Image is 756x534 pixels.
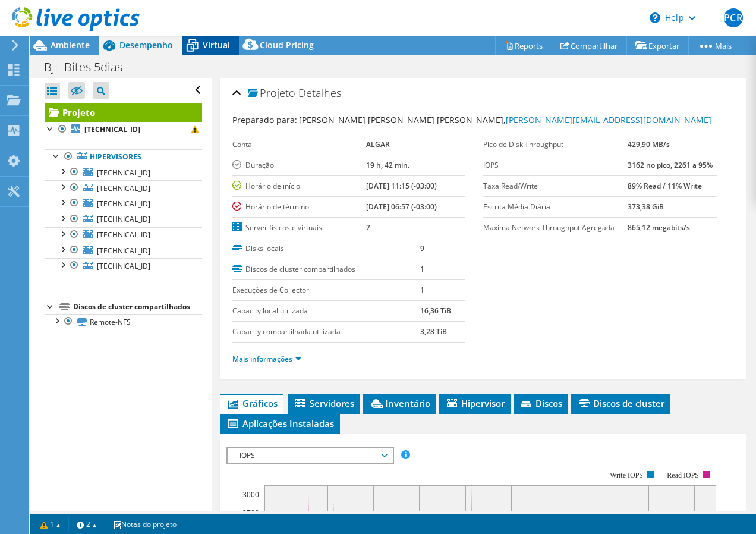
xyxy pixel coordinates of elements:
span: [PERSON_NAME] [PERSON_NAME] [PERSON_NAME], [299,114,711,125]
label: Server físicos e virtuais [232,222,367,234]
span: Cloud Pricing [260,39,314,51]
b: 3162 no pico, 2261 a 95% [628,160,713,170]
label: Escrita Média Diária [483,201,628,213]
svg: \n [650,12,660,23]
span: Virtual [203,39,230,51]
b: 3,28 TiB [420,326,447,337]
text: Write IOPS [610,471,643,479]
span: [TECHNICAL_ID] [97,168,150,178]
span: Discos [519,397,562,409]
b: 1 [420,285,424,295]
a: 2 [68,517,105,532]
text: 3000 [242,489,259,500]
b: [TECHNICAL_ID] [84,124,140,134]
label: Discos de cluster compartilhados [232,263,421,275]
a: [TECHNICAL_ID] [45,243,202,258]
a: [TECHNICAL_ID] [45,258,202,274]
b: 865,12 megabits/s [628,222,690,233]
b: [DATE] 11:15 (-03:00) [366,181,437,191]
div: Discos de cluster compartilhados [73,300,202,314]
b: 89% Read / 11% Write [628,181,702,191]
span: Gráficos [226,397,278,409]
label: Horário de início [232,180,367,192]
b: 429,90 MB/s [628,139,670,149]
label: Capacity compartilhada utilizada [232,326,421,338]
h1: BJL-Bites 5dias [39,61,141,74]
label: Pico de Disk Throughput [483,139,628,150]
text: Read IOPS [667,471,699,479]
b: 9 [420,243,424,253]
label: Disks locais [232,243,421,255]
a: [TECHNICAL_ID] [45,122,202,137]
b: 19 h, 42 min. [366,160,409,170]
a: [TECHNICAL_ID] [45,227,202,243]
a: Reports [495,36,552,55]
span: Aplicações Instaladas [226,417,334,429]
a: [TECHNICAL_ID] [45,196,202,211]
a: Exportar [626,36,689,55]
span: [TECHNICAL_ID] [97,199,150,209]
a: Compartilhar [552,36,627,55]
label: Capacity local utilizada [232,305,421,317]
b: 16,36 TiB [420,306,451,316]
label: IOPS [483,159,628,171]
b: [DATE] 06:57 (-03:00) [366,202,437,212]
span: Inventário [369,397,430,409]
label: Duração [232,159,367,171]
label: Preparado para: [232,114,297,125]
label: Conta [232,139,367,150]
span: Detalhes [298,86,341,100]
span: Ambiente [51,39,90,51]
b: 1 [420,264,424,274]
text: 2700 [242,508,259,518]
span: IOPS [234,448,386,463]
a: Notas do projeto [105,517,185,532]
label: Taxa Read/Write [483,180,628,192]
a: Mais informações [232,354,301,364]
span: Desempenho [119,39,173,51]
span: Projeto [248,87,295,99]
span: [TECHNICAL_ID] [97,230,150,240]
a: Remote-NFS [45,314,202,329]
b: 373,38 GiB [628,202,664,212]
a: [TECHNICAL_ID] [45,165,202,180]
a: [PERSON_NAME][EMAIL_ADDRESS][DOMAIN_NAME] [506,114,711,125]
b: 7 [366,222,370,233]
a: Mais [688,36,741,55]
a: [TECHNICAL_ID] [45,212,202,227]
label: Horário de término [232,201,367,213]
span: [TECHNICAL_ID] [97,246,150,256]
span: Servidores [294,397,354,409]
a: Hipervisores [45,149,202,165]
span: [TECHNICAL_ID] [97,214,150,224]
label: Maxima Network Throughput Agregada [483,222,628,234]
span: [TECHNICAL_ID] [97,183,150,193]
span: Discos de cluster [577,397,664,409]
span: Hipervisor [445,397,505,409]
a: Projeto [45,103,202,122]
a: 1 [32,517,69,532]
span: PCR [724,8,743,27]
a: [TECHNICAL_ID] [45,180,202,196]
label: Execuções de Collector [232,284,421,296]
span: [TECHNICAL_ID] [97,261,150,271]
b: ALGAR [366,139,390,149]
